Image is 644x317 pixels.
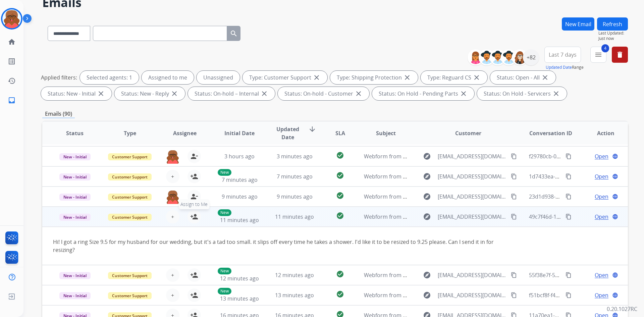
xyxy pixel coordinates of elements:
span: Customer Support [108,214,152,221]
span: 49c7f46d-1dfc-4615-a9ef-d31f7322aca1 [529,213,627,220]
span: f29780cb-095e-413e-8b71-1af5bca37e50 [529,153,630,160]
span: New - Initial [59,272,91,279]
span: Last Updated: [598,31,628,36]
span: Just now [598,36,628,41]
span: Conversation ID [529,129,572,137]
mat-icon: person_add [190,172,198,180]
span: New - Initial [59,153,91,160]
span: Range [546,64,584,70]
img: agent-avatar [166,190,179,204]
span: Open [595,152,608,160]
mat-icon: close [313,73,321,82]
mat-icon: person_remove [190,152,198,160]
mat-icon: check_circle [336,192,344,200]
span: Open [595,291,608,299]
span: Customer [455,129,481,137]
span: 9 minutes ago [277,193,313,200]
div: Unassigned [197,71,240,84]
mat-icon: language [612,272,618,278]
button: New Email [562,17,594,31]
button: Last 7 days [544,47,581,63]
span: 12 minutes ago [220,275,259,282]
span: Last 7 days [549,53,577,56]
div: Status: New - Initial [41,87,112,100]
button: + [166,268,179,282]
mat-icon: language [612,194,618,200]
mat-icon: person_remove [190,193,198,201]
mat-icon: close [541,73,549,82]
span: + [171,271,174,279]
span: New - Initial [59,194,91,201]
span: 7 minutes ago [277,173,313,180]
mat-icon: home [8,38,16,46]
span: f51bcf8f-f4e5-4b2a-83b3-a3ea53a732ff [529,292,625,299]
mat-icon: check_circle [336,212,344,220]
div: Status: On Hold - Pending Parts [372,87,474,100]
span: Webform from [EMAIL_ADDRESS][DOMAIN_NAME] on [DATE] [364,292,516,299]
span: [EMAIL_ADDRESS][DOMAIN_NAME] [438,193,507,201]
span: Open [595,213,608,221]
mat-icon: content_copy [566,194,572,200]
button: 4 [590,47,606,63]
mat-icon: content_copy [511,173,517,179]
p: New [218,268,231,274]
span: Webform from [EMAIL_ADDRESS][DOMAIN_NAME] on [DATE] [364,213,516,220]
span: Customer Support [108,153,152,160]
span: 9 minutes ago [222,193,258,200]
span: SLA [335,129,345,137]
mat-icon: content_copy [511,153,517,159]
span: New - Initial [59,214,91,221]
mat-icon: content_copy [511,292,517,298]
mat-icon: content_copy [511,272,517,278]
mat-icon: check_circle [336,171,344,179]
span: 23d1d938-5e07-48a0-8b78-bf53dc88c58d [529,193,632,200]
mat-icon: close [260,90,268,98]
mat-icon: check_circle [336,270,344,278]
span: Type [124,129,136,137]
div: Type: Customer Support [243,71,327,84]
mat-icon: search [230,30,238,38]
span: [EMAIL_ADDRESS][DOMAIN_NAME] [438,152,507,160]
mat-icon: content_copy [566,153,572,159]
span: + [171,291,174,299]
mat-icon: explore [423,271,431,279]
mat-icon: language [612,292,618,298]
span: 13 minutes ago [220,295,259,302]
span: [EMAIL_ADDRESS][DOMAIN_NAME] [438,213,507,221]
span: Open [595,193,608,201]
mat-icon: explore [423,152,431,160]
p: Emails (90) [42,110,75,118]
p: New [218,288,231,295]
div: Status: On Hold - Servicers [477,87,567,100]
mat-icon: person_add [190,213,198,221]
span: 3 minutes ago [277,153,313,160]
mat-icon: language [612,214,618,220]
mat-icon: close [97,90,105,98]
div: Selected agents: 1 [80,71,139,84]
img: agent-avatar [166,150,179,164]
mat-icon: content_copy [566,173,572,179]
mat-icon: check_circle [336,290,344,298]
span: Initial Date [224,129,255,137]
span: 1d7433ea-7145-45c8-ae14-887f6ba80a99 [529,173,631,180]
mat-icon: menu [594,51,602,59]
p: Applied filters: [41,73,77,82]
span: Webform from [EMAIL_ADDRESS][DOMAIN_NAME] on [DATE] [364,153,516,160]
span: New - Initial [59,173,91,180]
mat-icon: check_circle [336,151,344,159]
span: Webform from [EMAIL_ADDRESS][DOMAIN_NAME] on [DATE] [364,193,516,200]
mat-icon: content_copy [511,194,517,200]
span: Customer Support [108,194,152,201]
span: Webform from [EMAIL_ADDRESS][DOMAIN_NAME] on [DATE] [364,173,516,180]
span: Assign to Me [179,199,209,209]
button: + [166,288,179,302]
div: Type: Shipping Protection [330,71,418,84]
p: New [218,169,231,176]
th: Action [573,121,628,145]
span: [EMAIL_ADDRESS][DOMAIN_NAME] [438,291,507,299]
span: Open [595,271,608,279]
button: + [166,170,179,183]
mat-icon: arrow_downward [308,125,316,133]
span: Webform from [EMAIL_ADDRESS][DOMAIN_NAME] on [DATE] [364,271,516,279]
span: Customer Support [108,272,152,279]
